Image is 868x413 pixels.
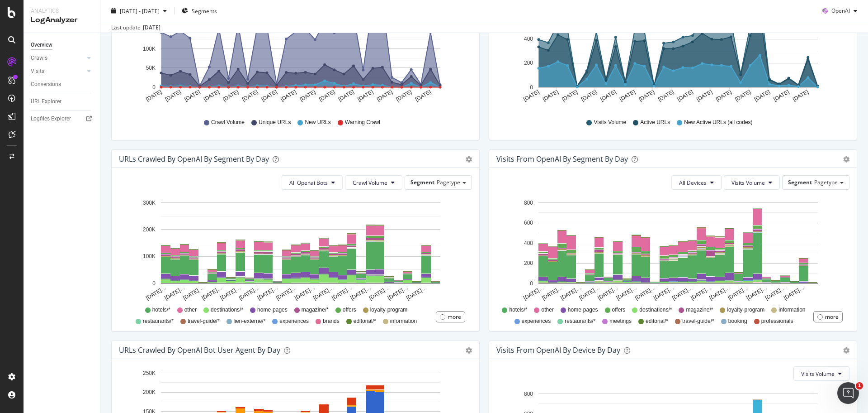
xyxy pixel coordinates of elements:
[524,391,533,397] text: 800
[524,60,533,67] text: 200
[354,317,376,325] span: editorial/*
[164,89,182,103] text: [DATE]
[530,280,533,287] text: 0
[793,366,849,381] button: Visits Volume
[143,24,160,32] div: [DATE]
[825,313,839,321] div: more
[282,175,343,190] button: All Openai Bots
[819,4,861,18] button: OpenAI
[695,89,713,103] text: [DATE]
[684,119,752,126] span: New Active URLs (all codes)
[843,347,849,354] div: gear
[715,89,733,103] text: [DATE]
[31,67,44,76] div: Visits
[203,89,221,103] text: [DATE]
[814,178,838,186] span: Pagetype
[370,306,408,314] span: loyalty-program
[773,89,791,103] text: [DATE]
[496,346,620,355] div: Visits From OpenAI By Device By Day
[108,4,170,18] button: [DATE] - [DATE]
[188,317,220,325] span: travel-guide/*
[119,197,468,302] svg: A chart.
[222,89,240,103] text: [DATE]
[679,179,707,187] span: All Devices
[753,89,771,103] text: [DATE]
[390,317,417,325] span: information
[437,178,460,186] span: Pagetype
[31,7,93,15] div: Analytics
[609,317,632,325] span: meetings
[323,317,340,325] span: brands
[686,306,713,314] span: magazine/*
[178,4,221,18] button: Segments
[143,317,174,325] span: restaurants/*
[345,119,380,126] span: Warning Crawl
[414,89,432,103] text: [DATE]
[524,200,533,206] text: 800
[496,197,845,302] svg: A chart.
[31,40,52,50] div: Overview
[279,317,309,325] span: experiences
[509,306,527,314] span: hotels/*
[524,220,533,226] text: 600
[599,89,618,103] text: [DATE]
[259,119,291,126] span: Unique URLs
[260,89,278,103] text: [DATE]
[561,89,579,103] text: [DATE]
[761,317,793,325] span: professionals
[192,7,217,14] span: Segments
[119,346,280,355] div: URLs Crawled by OpenAI bot User Agent By Day
[522,89,540,103] text: [DATE]
[31,67,85,76] a: Visits
[337,89,355,103] text: [DATE]
[565,317,595,325] span: restaurants/*
[31,114,94,124] a: Logfiles Explorer
[682,317,714,325] span: travel-guide/*
[466,156,472,163] div: gear
[146,65,156,71] text: 50K
[119,154,269,163] div: URLs Crawled by OpenAI By Segment By Day
[837,382,859,404] iframe: Intercom live chat
[143,370,156,376] text: 250K
[466,347,472,354] div: gear
[612,306,626,314] span: offers
[31,97,94,106] a: URL Explorer
[318,89,336,103] text: [DATE]
[257,306,288,314] span: home-pages
[646,317,668,325] span: editorial/*
[568,306,598,314] span: home-pages
[778,306,805,314] span: information
[524,36,533,42] text: 400
[279,89,297,103] text: [DATE]
[31,114,71,124] div: Logfiles Explorer
[831,7,850,14] span: OpenAI
[395,89,413,103] text: [DATE]
[241,89,259,103] text: [DATE]
[638,89,656,103] text: [DATE]
[183,89,201,103] text: [DATE]
[671,175,722,190] button: All Devices
[143,389,156,396] text: 200K
[152,306,170,314] span: hotels/*
[376,89,394,103] text: [DATE]
[152,84,156,91] text: 0
[143,200,156,206] text: 300K
[31,53,85,63] a: Crawls
[31,97,61,106] div: URL Explorer
[120,7,160,14] span: [DATE] - [DATE]
[676,89,694,103] text: [DATE]
[184,306,197,314] span: other
[410,178,434,186] span: Segment
[724,175,780,190] button: Visits Volume
[345,175,402,190] button: Crawl Volume
[145,89,163,103] text: [DATE]
[639,306,672,314] span: destinations/*
[211,119,245,126] span: Crawl Volume
[111,24,160,32] div: Last update
[356,89,374,103] text: [DATE]
[152,280,156,287] text: 0
[524,260,533,266] text: 200
[305,119,330,126] span: New URLs
[302,306,329,314] span: magazine/*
